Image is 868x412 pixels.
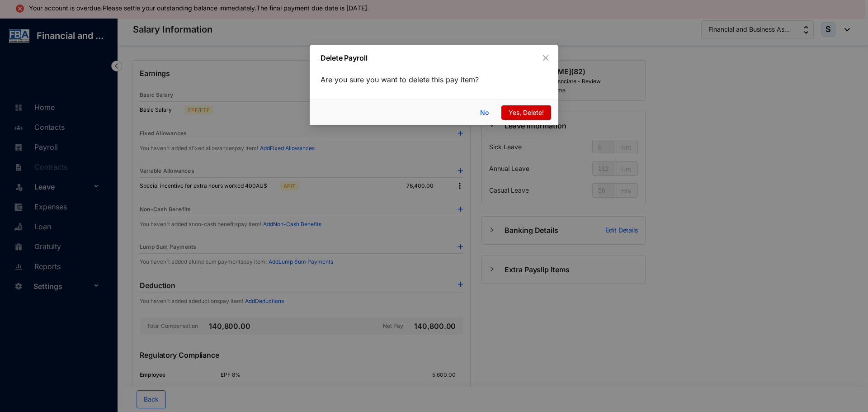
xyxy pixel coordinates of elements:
span: Yes, Delete! [509,108,544,118]
button: Close [541,53,551,63]
span: close [542,54,549,62]
span: No [480,108,489,118]
button: No [473,105,498,120]
p: Delete Payroll [321,52,491,63]
button: Yes, Delete! [501,105,551,120]
p: Are you sure you want to delete this pay item? [321,74,547,85]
